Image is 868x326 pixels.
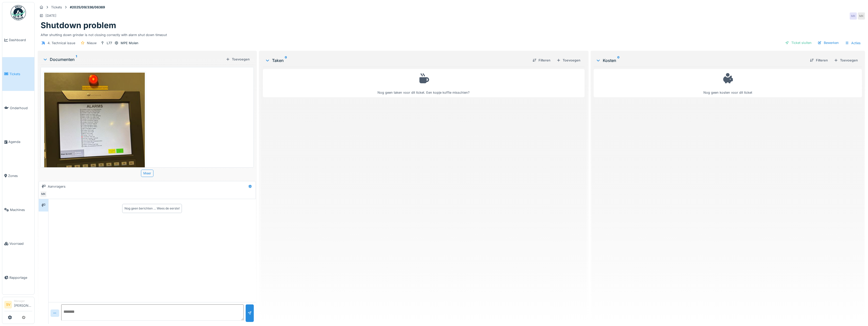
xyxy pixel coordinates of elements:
sup: 0 [617,57,620,63]
div: L77 [107,41,112,45]
div: Filteren [530,57,553,64]
div: After shutting down grinder is not closing correctly with alarm shut down timeout [41,30,862,37]
div: Nog geen berichten … Wees de eerste! [124,206,180,211]
span: Zones [8,173,32,178]
div: Bewerken [816,39,841,46]
div: Ticket sluiten [783,39,814,46]
div: MK [850,12,857,20]
a: Voorraad [2,227,34,261]
span: Dashboard [9,38,32,42]
sup: 1 [76,56,77,62]
strong: #2025/09/336/06369 [68,5,107,10]
img: ssnchlhscaxc1z7labv0544dqast [44,73,145,207]
span: Onderhoud [10,106,32,110]
a: SV Manager[PERSON_NAME] [4,299,32,311]
div: Taken [265,57,528,63]
div: MPE Molen [121,41,138,45]
div: Nieuw [87,41,97,45]
img: Badge_color-CXgf-gQk.svg [11,5,26,20]
a: Machines [2,193,34,227]
div: Aanvragers [48,184,66,189]
div: [DATE] [45,13,56,18]
div: Documenten [43,56,224,62]
div: Nog geen kosten voor dit ticket [597,71,859,95]
div: MK [40,191,47,198]
div: Kosten [596,57,806,63]
div: Filteren [808,57,830,64]
div: Manager [14,299,32,303]
span: Machines [10,207,32,212]
a: Agenda [2,125,34,159]
div: Nog geen taken voor dit ticket. Een kopje koffie misschien? [266,71,581,95]
div: Meer [141,170,153,177]
span: Agenda [8,139,32,144]
div: Toevoegen [555,57,582,64]
span: Tickets [9,72,32,76]
span: Voorraad [9,241,32,246]
div: Acties [843,39,863,47]
sup: 0 [285,57,287,63]
div: Toevoegen [224,56,252,63]
a: Dashboard [2,23,34,57]
li: [PERSON_NAME] [14,299,32,310]
div: 4. Technical issue [48,41,75,45]
div: Tickets [51,5,62,10]
li: SV [4,301,12,308]
h1: Shutdown problem [41,21,116,30]
span: Rapportage [9,275,32,280]
a: Onderhoud [2,91,34,125]
div: MK [858,12,865,20]
a: Tickets [2,57,34,91]
div: Toevoegen [832,57,860,64]
a: Zones [2,159,34,193]
a: Rapportage [2,261,34,295]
